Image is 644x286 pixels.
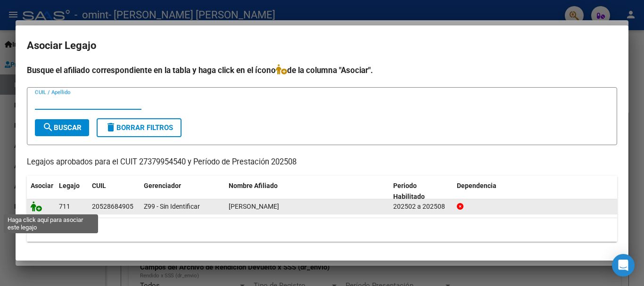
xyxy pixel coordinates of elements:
mat-icon: search [42,122,54,133]
span: Asociar [31,182,53,189]
datatable-header-cell: CUIL [88,176,140,207]
button: Borrar Filtros [97,118,182,137]
datatable-header-cell: Legajo [55,176,88,207]
div: 1 registros [27,218,617,242]
p: Legajos aprobados para el CUIT 27379954540 y Período de Prestación 202508 [27,156,617,168]
span: Periodo Habilitado [393,182,425,200]
span: Legajo [59,182,80,189]
datatable-header-cell: Nombre Afiliado [225,176,389,207]
span: CUIL [92,182,106,189]
datatable-header-cell: Periodo Habilitado [389,176,453,207]
span: MARCHETTI AGUSTIN LIONEL [229,203,279,210]
span: Nombre Afiliado [229,182,278,189]
mat-icon: delete [105,122,116,133]
h2: Asociar Legajo [27,37,617,55]
span: Borrar Filtros [105,123,173,132]
span: Buscar [42,123,82,132]
span: Gerenciador [144,182,181,189]
datatable-header-cell: Dependencia [453,176,618,207]
datatable-header-cell: Asociar [27,176,55,207]
span: 711 [59,203,70,210]
datatable-header-cell: Gerenciador [140,176,225,207]
div: Open Intercom Messenger [612,254,635,277]
h4: Busque el afiliado correspondiente en la tabla y haga click en el ícono de la columna "Asociar". [27,64,617,76]
button: Buscar [35,119,89,136]
span: Z99 - Sin Identificar [144,203,200,210]
div: 202502 a 202508 [393,201,449,212]
span: Dependencia [457,182,496,189]
div: 20528684905 [92,201,133,212]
